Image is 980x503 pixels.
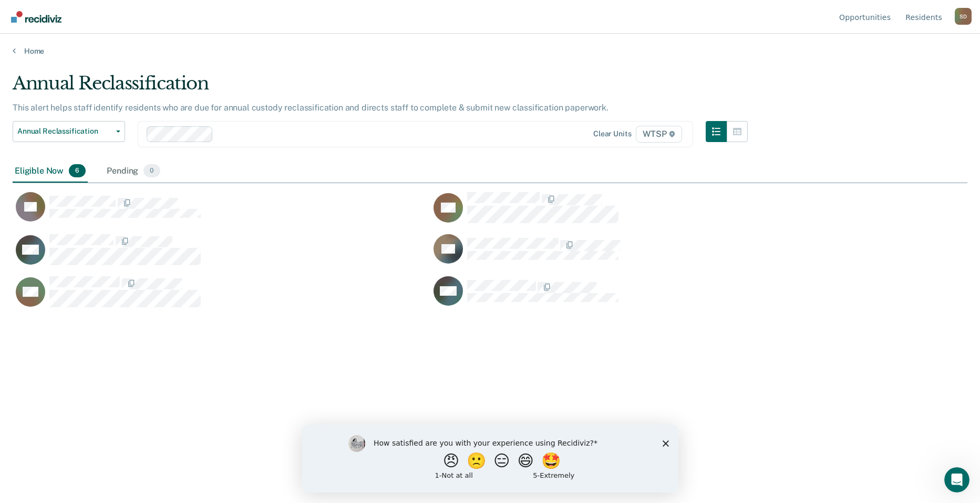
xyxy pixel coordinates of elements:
div: S D [955,8,972,25]
div: Pending0 [105,160,162,183]
iframe: Survey by Kim from Recidiviz [302,425,678,492]
div: CaseloadOpportunityCell-00488391 [430,276,848,318]
button: Profile dropdown button [955,8,972,25]
iframe: Intercom live chat [944,467,969,492]
a: Home [13,46,967,56]
div: CaseloadOpportunityCell-00390803 [430,192,848,234]
p: This alert helps staff identify residents who are due for annual custody reclassification and dir... [13,103,608,113]
div: CaseloadOpportunityCell-00642239 [430,234,848,276]
span: 6 [69,164,86,178]
div: CaseloadOpportunityCell-00618881 [13,234,430,276]
div: Annual Reclassification [13,73,748,103]
div: CaseloadOpportunityCell-00596623 [13,276,430,318]
span: WTSP [636,126,682,143]
button: Annual Reclassification [13,121,125,142]
div: Clear units [593,129,632,138]
div: CaseloadOpportunityCell-00603064 [13,192,430,234]
span: Annual Reclassification [17,127,112,136]
img: Recidiviz [11,11,61,23]
div: Eligible Now6 [13,160,88,183]
span: 0 [143,164,160,178]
